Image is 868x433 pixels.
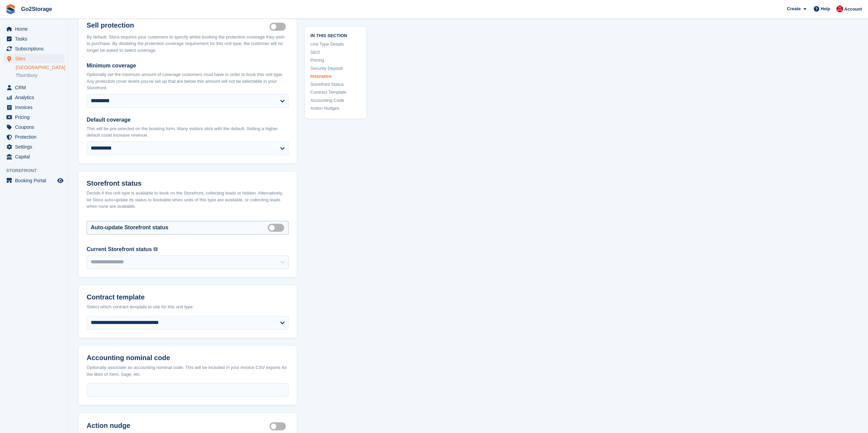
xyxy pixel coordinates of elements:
[16,64,64,71] a: [GEOGRAPHIC_DATA]
[3,112,64,122] a: menu
[310,65,361,72] a: Security Deposit
[91,223,168,232] label: Auto-update Storefront status
[3,152,64,161] a: menu
[3,142,64,152] a: menu
[87,62,289,70] label: Minimum coverage
[310,97,361,104] a: Accounting Code
[15,54,56,63] span: Sites
[3,103,64,112] a: menu
[87,364,289,377] div: Optionally associate an accounting nominal code. This will be included in your invoice CSV export...
[87,293,289,301] h2: Contract template
[310,81,361,88] a: Storefront Status
[15,24,56,34] span: Home
[310,57,361,64] a: Pricing
[3,93,64,102] a: menu
[153,247,158,251] img: icon-info-grey-7440780725fd019a000dd9b08b2336e03edf1995a4989e88bcd33f0948082b44.svg
[3,132,64,142] a: menu
[836,5,843,12] img: James Pearson
[310,73,361,80] a: Insurance
[15,34,56,44] span: Tasks
[87,125,289,139] p: This will be pre-selected on the booking form. Many visitors stick with the default. Setting a hi...
[87,354,289,362] h2: Accounting nominal code
[16,72,64,79] a: Thornbury
[87,421,269,429] h2: Action nudge
[18,3,55,15] a: Go2Storage
[15,176,56,185] span: Booking Portal
[310,105,361,112] a: Action Nudges
[3,34,64,44] a: menu
[87,304,289,310] div: Select which contract template to use for this unit type.
[87,71,289,91] p: Optionally set the minimum amount of coverage customers must have in order to book this unit type...
[5,4,16,14] img: stora-icon-8386f47178a22dfd0bd8f6a31ec36ba5ce8667c1dd55bd0f319d3a0aa187defe.svg
[6,167,68,174] span: Storefront
[3,24,64,34] a: menu
[87,245,152,253] label: Current Storefront status
[87,190,289,210] div: Decide if this unit type is available to book on the Storefront, collecting leads or hidden. Alte...
[15,112,56,122] span: Pricing
[15,142,56,152] span: Settings
[3,54,64,63] a: menu
[310,41,361,48] a: Unit Type Details
[15,152,56,161] span: Capital
[15,83,56,92] span: CRM
[15,44,56,53] span: Subscriptions
[787,5,800,12] span: Create
[3,176,64,185] a: menu
[310,49,361,56] a: SEO
[3,44,64,53] a: menu
[15,132,56,142] span: Protection
[87,34,289,54] div: By default, Stora requires your customers to specify whilst booking the protection coverage they ...
[15,122,56,132] span: Coupons
[269,426,289,427] label: Is active
[3,122,64,132] a: menu
[269,26,289,27] label: Insurance coverage required
[310,89,361,96] a: Contract Template
[87,21,269,30] h2: Sell protection
[268,227,287,228] label: Auto manage storefront status
[3,83,64,92] a: menu
[821,5,830,12] span: Help
[56,176,64,185] a: Preview store
[844,6,862,13] span: Account
[310,32,361,38] span: In this section
[87,180,289,187] h2: Storefront status
[87,116,289,124] label: Default coverage
[15,103,56,112] span: Invoices
[15,93,56,102] span: Analytics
